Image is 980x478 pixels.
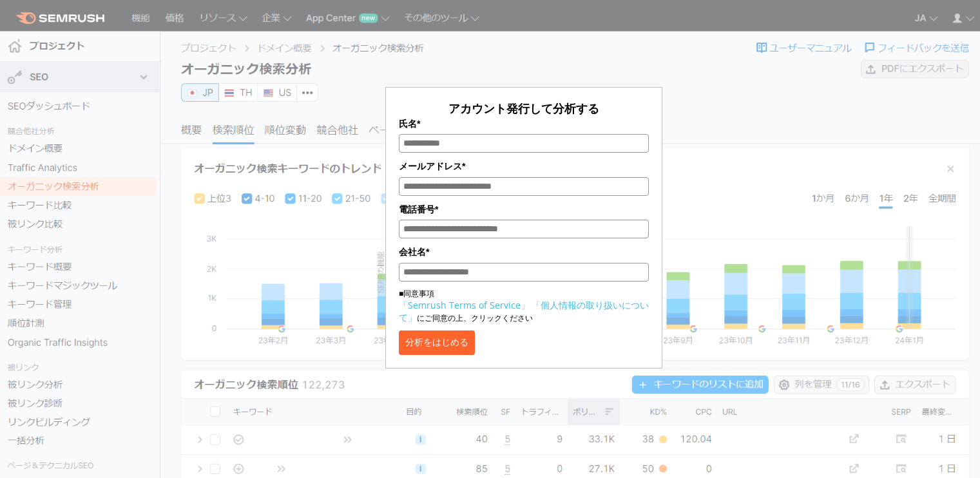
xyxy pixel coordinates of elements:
[399,288,649,324] p: ■同意事項 にご同意の上、クリックください
[448,100,599,116] span: アカウント発行して分析する
[399,330,475,355] button: 分析をはじめる
[399,159,649,173] label: メールアドレス*
[399,299,649,323] a: 「個人情報の取り扱いについて」
[399,299,530,311] a: 「Semrush Terms of Service」
[399,202,649,216] label: 電話番号*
